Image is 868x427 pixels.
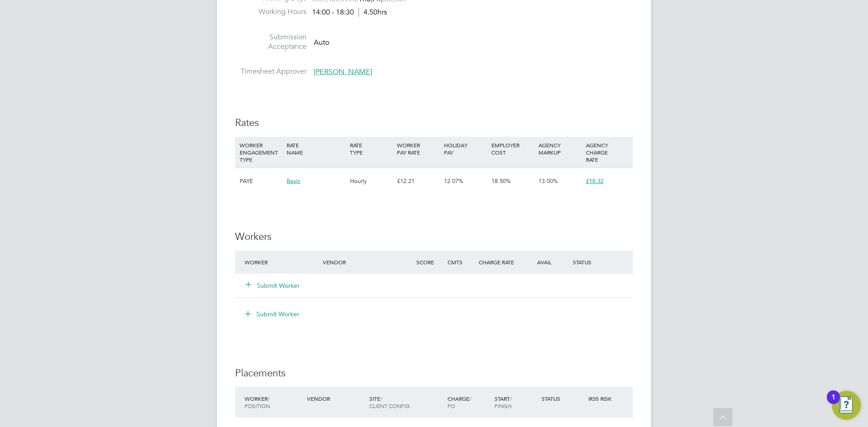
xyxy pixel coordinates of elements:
div: EMPLOYER COST [489,137,536,160]
div: IR35 Risk [586,390,617,407]
div: Status [571,254,633,270]
div: 14:00 - 18:30 [312,8,387,17]
h3: Placements [235,367,633,380]
div: Charge [445,390,492,414]
div: RATE NAME [284,137,347,160]
span: Auto [314,38,329,47]
span: Basic [287,177,300,185]
div: Start [492,390,539,414]
div: HOLIDAY PAY [442,137,489,160]
div: AGENCY MARKUP [536,137,583,160]
div: Site [367,390,445,414]
label: Working Hours [235,7,307,17]
button: Open Resource Center, 1 new notification [832,391,861,420]
div: Worker [242,254,321,270]
button: Submit Worker [246,281,300,290]
span: £18.32 [586,177,604,185]
div: Hourly [348,168,395,194]
label: Timesheet Approver [235,67,307,76]
span: 12.07% [444,177,463,185]
div: Charge Rate [476,254,524,270]
span: / Position [245,395,270,409]
div: Vendor [305,390,367,407]
div: WORKER ENGAGEMENT TYPE [237,137,284,168]
span: / Finish [495,395,512,409]
h3: Rates [235,117,633,130]
span: [PERSON_NAME] [314,67,372,76]
div: WORKER PAY RATE [395,137,442,160]
div: Cmts [445,254,476,270]
div: Avail [524,254,571,270]
div: PAYE [237,168,284,194]
span: 4.50hrs [359,8,387,17]
span: / Client Config [369,395,410,409]
span: 13.00% [538,177,558,185]
span: / PO [448,395,471,409]
div: Worker [242,390,305,414]
label: Submission Acceptance [235,33,307,52]
button: Submit Worker [239,307,307,321]
div: Vendor [321,254,414,270]
div: RATE TYPE [348,137,395,160]
div: £12.21 [395,168,442,194]
div: Score [414,254,445,270]
span: 18.50% [491,177,511,185]
div: Status [539,390,586,407]
div: 1 [831,397,835,409]
h3: Workers [235,230,633,244]
div: AGENCY CHARGE RATE [584,137,631,168]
